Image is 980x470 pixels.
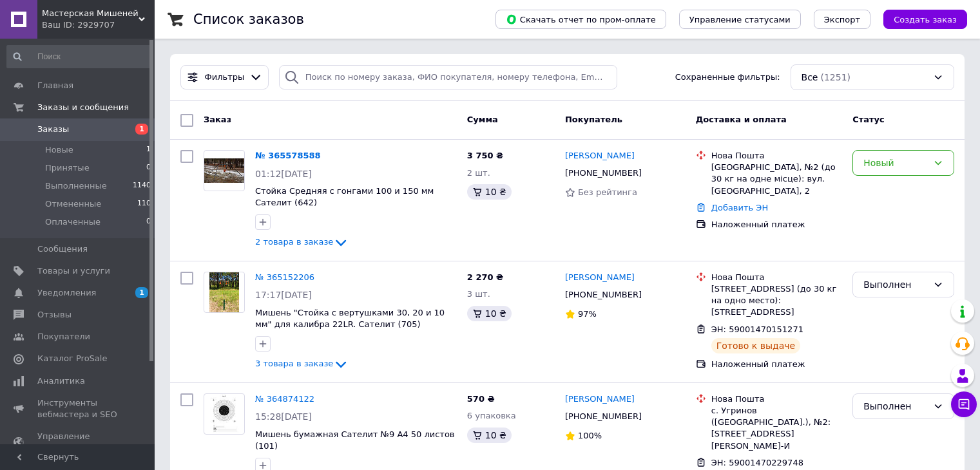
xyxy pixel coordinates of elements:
[802,71,818,84] span: Все
[711,458,803,467] span: ЭН: 59001470229748
[204,158,244,183] img: Фото товару
[37,80,73,91] span: Главная
[37,309,72,321] span: Отзывы
[711,150,842,162] div: Нова Пошта
[467,184,512,200] div: 10 ₴
[37,243,88,255] span: Сообщения
[37,331,90,343] span: Покупатели
[45,144,73,156] span: Новые
[146,162,151,174] span: 0
[506,14,656,25] span: Скачать отчет по пром-оплате
[562,408,644,425] div: [PHONE_NUMBER]
[205,71,245,84] span: Фильтры
[255,429,455,451] a: Мишень бумажная Сателит №9 А4 50 листов (101)
[852,115,885,124] span: Статус
[679,10,801,29] button: Управление статусами
[255,411,312,422] span: 15:28[DATE]
[255,290,312,300] span: 17:17[DATE]
[711,162,842,197] div: [GEOGRAPHIC_DATA], №2 (до 30 кг на одне місце): вул. [GEOGRAPHIC_DATA], 2
[711,338,800,353] div: Готово к выдаче
[467,289,490,299] span: 3 шт.
[467,168,490,178] span: 2 шт.
[146,144,151,156] span: 1
[37,287,96,299] span: Уведомления
[820,72,850,82] span: (1251)
[255,394,314,404] a: № 364874122
[863,156,928,170] div: Новый
[565,150,635,162] a: [PERSON_NAME]
[863,399,928,413] div: Выполнен
[711,324,803,334] span: ЭН: 59001470151271
[255,169,312,179] span: 01:12[DATE]
[467,394,495,404] span: 570 ₴
[255,238,333,247] span: 2 товара в заказе
[711,393,842,405] div: Нова Пошта
[193,12,304,27] h1: Список заказов
[578,309,597,319] span: 97%
[137,198,151,210] span: 110
[42,8,139,19] span: Мастерская Мишеней
[45,162,90,174] span: Принятые
[204,115,231,124] span: Заказ
[279,65,617,90] input: Поиск по номеру заказа, ФИО покупателя, номеру телефона, Email, номеру накладной
[894,15,957,24] span: Создать заказ
[711,219,842,230] div: Наложенный платеж
[467,306,512,321] div: 10 ₴
[495,10,666,29] button: Скачать отчет по пром-оплате
[37,375,85,387] span: Аналитика
[870,14,967,24] a: Создать заказ
[824,15,860,24] span: Экспорт
[467,151,503,160] span: 3 750 ₴
[711,272,842,283] div: Нова Пошта
[135,124,148,135] span: 1
[133,180,151,192] span: 1140
[42,19,155,31] div: Ваш ID: 2929707
[696,115,787,124] span: Доставка и оплата
[467,428,512,443] div: 10 ₴
[467,115,498,124] span: Сумма
[467,411,516,420] span: 6 упаковка
[255,308,445,330] a: Мишень "Стойка с вертушками 30, 20 и 10 мм" для калибра 22LR. Сателит (705)
[565,393,635,406] a: [PERSON_NAME]
[6,45,152,68] input: Поиск
[689,15,791,24] span: Управление статусами
[951,391,977,417] button: Чат с покупателем
[711,203,768,212] a: Добавить ЭН
[863,277,928,292] div: Выполнен
[37,265,110,277] span: Товары и услуги
[204,393,245,435] a: Фото товару
[37,124,69,135] span: Заказы
[146,216,151,228] span: 0
[37,353,107,364] span: Каталог ProSale
[45,198,101,210] span: Отмененные
[562,287,644,303] div: [PHONE_NUMBER]
[255,151,321,160] a: № 365578588
[814,10,870,29] button: Экспорт
[45,216,101,228] span: Оплаченные
[210,394,238,434] img: Фото товару
[565,115,622,124] span: Покупатель
[204,150,245,191] a: Фото товару
[883,10,967,29] button: Создать заказ
[37,431,119,454] span: Управление сайтом
[711,405,842,452] div: с. Угринов ([GEOGRAPHIC_DATA].), №2: [STREET_ADDRESS][PERSON_NAME]-И
[578,431,602,440] span: 100%
[255,237,349,247] a: 2 товара в заказе
[37,397,119,420] span: Инструменты вебмастера и SEO
[209,272,240,312] img: Фото товару
[37,102,129,113] span: Заказы и сообщения
[562,165,644,182] div: [PHONE_NUMBER]
[255,272,314,282] a: № 365152206
[675,71,780,84] span: Сохраненные фильтры:
[711,283,842,319] div: [STREET_ADDRESS] (до 30 кг на одно место): [STREET_ADDRESS]
[45,180,107,192] span: Выполненные
[255,359,349,368] a: 3 товара в заказе
[467,272,503,282] span: 2 270 ₴
[711,359,842,370] div: Наложенный платеж
[204,272,245,313] a: Фото товару
[565,272,635,284] a: [PERSON_NAME]
[255,186,434,208] a: Стойка Средняя с гонгами 100 и 150 мм Сателит (642)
